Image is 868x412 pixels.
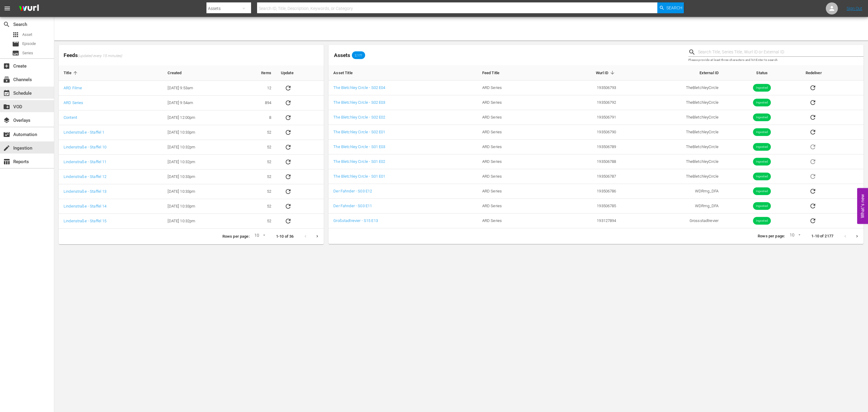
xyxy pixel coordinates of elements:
[64,70,79,76] span: Title
[163,110,237,125] td: [DATE] 12:00pm
[64,160,106,164] a: Lindenstraße - Staffel 11
[333,115,385,119] a: The Bletchley Circle - S02 E02
[163,96,237,110] td: [DATE] 9:54am
[753,100,771,105] span: Ingested
[59,50,324,60] span: Feeds
[222,234,250,239] p: Rows per page:
[666,2,682,13] span: Search
[64,100,83,105] a: ARD Series
[237,140,276,155] td: 52
[22,41,36,47] span: Episode
[237,110,276,125] td: 8
[477,184,548,199] td: ARD Series
[3,76,10,83] span: Channels
[548,81,621,95] td: 193506793
[64,86,82,90] a: ARD Filme
[477,169,548,184] td: ARD Series
[548,140,621,154] td: 193506789
[3,131,10,138] span: Automation
[621,184,724,199] td: WDRmg_DFA
[237,81,276,96] td: 12
[333,159,385,164] a: The Bletchley Circle - S01 E02
[237,170,276,184] td: 52
[333,70,360,75] span: Asset Title
[12,40,19,48] span: Episode
[753,86,771,90] span: Ingested
[59,65,324,229] table: sticky table
[477,154,548,169] td: ARD Series
[163,81,237,96] td: [DATE] 9:53am
[64,130,104,135] a: Lindenstraße - Staffel 1
[22,50,33,56] span: Series
[621,110,724,125] td: TheBletchleyCircle
[548,154,621,169] td: 193506788
[163,170,237,184] td: [DATE] 10:33pm
[753,174,771,179] span: Ingested
[64,219,106,223] a: Lindenstraße - Staffel 15
[333,85,385,90] a: The Bletchley Circle - S02 E04
[237,199,276,214] td: 52
[621,214,724,228] td: Grossstadtrevier
[64,115,77,120] a: Content
[688,58,863,63] p: Please provide at least three characters and hit Enter to search
[333,130,385,134] a: The Bletchley Circle - S02 E01
[806,174,820,178] span: Asset is in future lineups. Remove all episodes that contain this asset before redelivering
[548,95,621,110] td: 193506792
[621,65,724,81] th: External ID
[548,199,621,214] td: 193506785
[787,232,802,241] div: 10
[333,174,385,179] a: The Bletchley Circle - S01 E01
[811,233,833,239] p: 1-10 of 2177
[477,125,548,140] td: ARD Series
[477,199,548,214] td: ARD Series
[163,125,237,140] td: [DATE] 10:33pm
[548,214,621,228] td: 193127894
[276,65,324,81] th: Update
[3,117,10,124] span: Overlays
[477,214,548,228] td: ARD Series
[237,184,276,199] td: 52
[621,199,724,214] td: WDRmg_DFA
[477,110,548,125] td: ARD Series
[163,184,237,199] td: [DATE] 10:33pm
[163,214,237,229] td: [DATE] 10:32pm
[548,184,621,199] td: 193506786
[163,199,237,214] td: [DATE] 10:33pm
[333,144,385,149] a: The Bletchley Circle - S01 E03
[333,204,372,208] a: Der Fahnder - S03 E11
[237,125,276,140] td: 52
[64,145,106,149] a: Lindenstraße - Staffel 10
[352,53,365,57] span: 2,177
[753,219,771,223] span: Ingested
[311,230,323,242] button: Next page
[621,169,724,184] td: TheBletchleyCircle
[12,31,19,38] span: Asset
[4,5,11,12] span: menu
[657,2,684,13] button: Search
[596,70,616,75] span: Wurl ID
[14,2,43,16] img: ans4CAIJ8jUAAAAAAAAAAAAAAAAAAAAAAAAgQb4GAAAAAAAAAAAAAAAAAAAAAAAAJMjXAAAAAAAAAAAAAAAAAAAAAAAAgAT5G...
[477,140,548,154] td: ARD Series
[758,233,785,239] p: Rows per page:
[163,140,237,155] td: [DATE] 10:32pm
[621,81,724,95] td: TheBletchleyCircle
[621,125,724,140] td: TheBletchleyCircle
[3,158,10,165] span: Reports
[621,140,724,154] td: TheBletchleyCircle
[753,130,771,135] span: Ingested
[847,6,862,11] a: Sign Out
[334,52,350,58] span: Assets
[477,81,548,95] td: ARD Series
[753,204,771,208] span: Ingested
[237,65,276,81] th: Items
[3,21,10,28] span: Search
[851,230,863,242] button: Next page
[806,159,820,163] span: Asset is in future lineups. Remove all episodes that contain this asset before redelivering
[477,65,548,81] th: Feed Title
[333,189,372,193] a: Der Fahnder - S03 E12
[252,232,266,241] div: 10
[237,96,276,110] td: 894
[329,65,863,228] table: sticky table
[621,154,724,169] td: TheBletchleyCircle
[64,189,106,194] a: Lindenstraße - Staffel 13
